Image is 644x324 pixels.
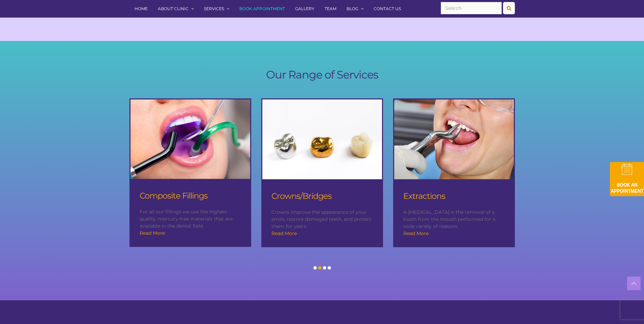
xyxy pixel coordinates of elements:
[261,180,383,247] div: Crowns improve the appearance of your smile, restore damaged teeth, and protect them for years.
[140,230,165,236] a: Read More
[403,230,429,236] a: Read More
[140,191,208,201] a: Composite Fillings
[403,191,445,201] a: Extractions
[393,180,515,247] div: A [MEDICAL_DATA] is the removal of a tooth from the mouth performed for a wide variety of reasons.
[271,191,332,201] a: Crowns/Bridges
[441,2,502,14] input: Search
[129,180,251,247] div: For all our fillings we use the highest-quality, mercury-free materials that are available in the...
[627,277,641,290] a: Top
[610,162,644,196] img: book-an-appointment-hod-gld.png
[129,68,515,82] h1: Our Range of Services
[271,230,297,236] a: Read More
